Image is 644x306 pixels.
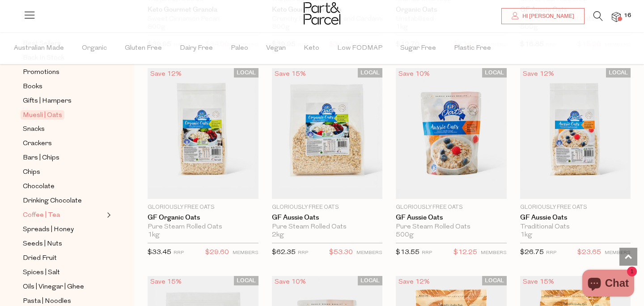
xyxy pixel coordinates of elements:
[481,250,507,255] small: MEMBERS
[272,276,309,288] div: Save 10%
[454,33,491,64] span: Plastic Free
[23,238,104,250] a: Seeds | Nuts
[23,210,60,221] span: Coffee | Tea
[148,231,160,239] span: 1kg
[272,223,383,231] div: Pure Steam Rolled Oats
[304,2,340,25] img: Part&Parcel
[23,167,104,178] a: Chips
[622,12,633,20] span: 16
[23,253,57,264] span: Dried Fruit
[148,203,258,211] p: Gloriously Free Oats
[396,249,419,256] span: $13.55
[272,231,284,239] span: 2kg
[148,223,258,231] div: Pure Steam Rolled Oats
[180,33,213,64] span: Dairy Free
[304,33,319,64] span: Keto
[23,96,72,107] span: Gifts | Hampers
[482,68,507,78] span: LOCAL
[23,282,84,293] span: Oils | Vinegar | Ghee
[356,250,382,255] small: MEMBERS
[272,68,309,80] div: Save 15%
[612,12,621,22] a: 16
[453,247,477,259] span: $12.25
[23,224,104,235] a: Spreads | Honey
[520,68,631,199] img: GF Aussie Oats
[272,214,383,222] a: GF Aussie Oats
[23,138,104,149] a: Crackers
[125,33,162,64] span: Gluten Free
[605,250,631,255] small: MEMBERS
[606,68,631,78] span: LOCAL
[520,231,532,239] span: 1kg
[23,110,104,121] a: Muesli | Oats
[396,214,507,222] a: GF Aussie Oats
[231,33,248,64] span: Paleo
[577,247,601,259] span: $23.65
[23,224,74,235] span: Spreads | Honey
[546,250,556,255] small: RRP
[82,33,107,64] span: Organic
[23,124,104,135] a: Snacks
[396,223,507,231] div: Pure Steam Rolled Oats
[396,276,432,288] div: Save 12%
[23,281,104,293] a: Oils | Vinegar | Ghee
[23,95,104,107] a: Gifts | Hampers
[23,181,55,192] span: Chocolate
[234,68,258,78] span: LOCAL
[148,68,184,80] div: Save 12%
[580,270,637,299] inbox-online-store-chat: Shopify online store chat
[337,33,382,64] span: Low FODMAP
[21,110,64,120] span: Muesli | Oats
[105,210,111,220] button: Expand/Collapse Coffee | Tea
[298,250,308,255] small: RRP
[422,250,432,255] small: RRP
[396,231,414,239] span: 500g
[148,249,171,256] span: $33.45
[23,196,82,207] span: Drinking Chocolate
[148,214,258,222] a: GF Organic Oats
[23,67,104,78] a: Promotions
[23,267,60,278] span: Spices | Salt
[520,276,557,288] div: Save 15%
[520,223,631,231] div: Traditional Oats
[148,68,258,199] img: GF Organic Oats
[329,247,353,259] span: $53.30
[23,167,40,178] span: Chips
[14,33,64,64] span: Australian Made
[23,253,104,264] a: Dried Fruit
[396,68,507,199] img: GF Aussie Oats
[234,276,258,285] span: LOCAL
[520,249,544,256] span: $26.75
[23,82,42,92] span: Books
[520,68,557,80] div: Save 12%
[396,203,507,211] p: Gloriously Free Oats
[23,138,52,149] span: Crackers
[266,33,286,64] span: Vegan
[23,152,104,164] a: Bars | Chips
[272,203,383,211] p: Gloriously Free Oats
[23,124,45,135] span: Snacks
[23,267,104,278] a: Spices | Salt
[272,249,296,256] span: $62.35
[501,8,585,24] a: Hi [PERSON_NAME]
[482,276,507,285] span: LOCAL
[358,68,382,78] span: LOCAL
[23,153,59,164] span: Bars | Chips
[233,250,258,255] small: MEMBERS
[23,67,59,78] span: Promotions
[272,68,383,199] img: GF Aussie Oats
[358,276,382,285] span: LOCAL
[205,247,229,259] span: $29.60
[23,210,104,221] a: Coffee | Tea
[23,195,104,207] a: Drinking Chocolate
[23,239,62,250] span: Seeds | Nuts
[520,13,574,20] span: Hi [PERSON_NAME]
[520,214,631,222] a: GF Aussie Oats
[148,276,184,288] div: Save 15%
[400,33,436,64] span: Sugar Free
[520,203,631,211] p: Gloriously Free Oats
[23,81,104,92] a: Books
[174,250,184,255] small: RRP
[23,181,104,192] a: Chocolate
[396,68,432,80] div: Save 10%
